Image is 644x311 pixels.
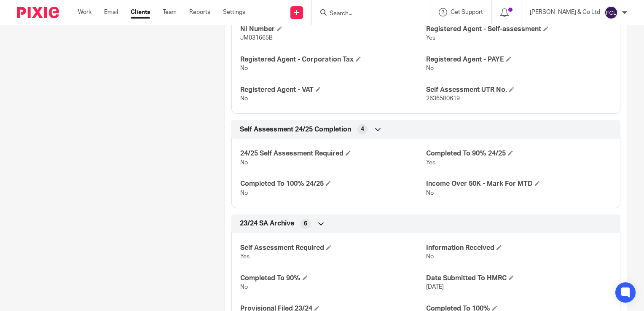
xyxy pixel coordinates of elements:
h4: NI Number [240,25,426,34]
span: No [240,96,248,102]
span: Self Assessment 24/25 Completion [240,125,351,134]
span: No [426,65,434,71]
h4: Completed To 90% [240,274,426,283]
span: No [240,190,248,196]
span: Yes [240,254,250,260]
h4: Date Submitted To HMRC [426,274,612,283]
span: No [426,190,434,196]
h4: Self Assessment Required [240,244,426,252]
h4: 24/25 Self Assessment Required [240,149,426,158]
h4: Completed To 100% 24/25 [240,180,426,188]
span: No [240,65,248,71]
h4: Registered Agent - Self-assessment [426,25,612,34]
input: Search [329,10,405,18]
span: 4 [361,125,364,134]
h4: Completed To 90% 24/25 [426,149,612,158]
h4: Income Over 50K - Mark For MTD [426,180,612,188]
span: Yes [426,35,435,41]
h4: Registered Agent - Corporation Tax [240,55,426,64]
a: Work [78,8,91,16]
h4: Registered Agent - PAYE [426,55,612,64]
a: Email [104,8,118,16]
a: Settings [223,8,245,16]
span: 23/24 SA Archive [240,219,294,228]
a: Team [163,8,177,16]
span: No [240,284,248,290]
span: [DATE] [426,284,444,290]
img: Pixie [17,7,59,18]
a: Clients [131,8,150,16]
span: Get Support [451,9,483,15]
img: svg%3E [604,6,618,19]
span: No [240,160,248,166]
span: 2636580619 [426,96,460,102]
p: [PERSON_NAME] & Co Ltd [530,8,600,16]
span: 6 [304,220,307,228]
span: No [426,254,434,260]
h4: Registered Agent - VAT [240,86,426,94]
span: JM031665B [240,35,273,41]
h4: Information Received [426,244,612,252]
h4: Self Assessment UTR No. [426,86,612,94]
a: Reports [189,8,210,16]
span: Yes [426,160,435,166]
